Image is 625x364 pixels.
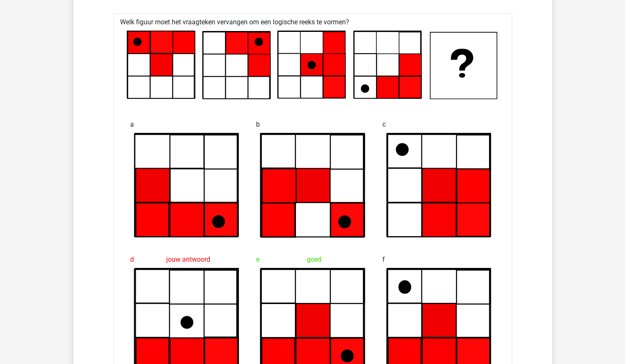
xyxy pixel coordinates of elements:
[130,251,243,268] div: jouw antwoord
[130,116,134,133] span: a
[256,116,260,133] span: b
[382,251,385,268] span: f
[256,251,259,268] span: e
[382,116,386,133] span: c
[256,251,369,268] div: goed
[130,251,134,268] span: d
